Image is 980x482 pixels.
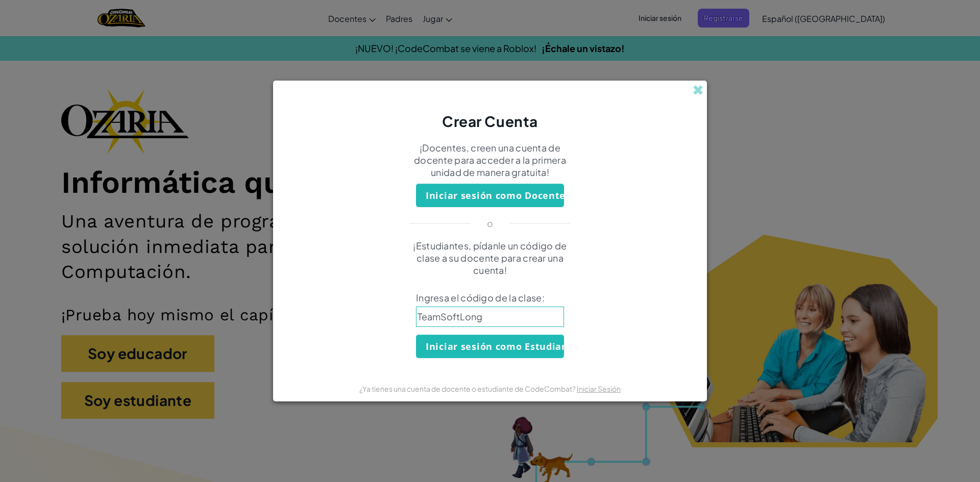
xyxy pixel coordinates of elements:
span: ¿Ya tienes una cuenta de docente o estudiante de CodeCombat? [359,384,577,393]
p: ¡Estudiantes, pídanle un código de clase a su docente para crear una cuenta! [401,240,579,276]
span: Crear Cuenta [442,112,538,130]
span: Ingresa el código de la clase: [416,292,564,304]
button: Iniciar sesión como Estudiante [416,335,564,358]
a: Iniciar Sesión [577,384,621,393]
p: ¡Docentes, creen una cuenta de docente para acceder a la primera unidad de manera gratuita! [401,142,579,179]
button: Iniciar sesión como Docente [416,184,564,207]
p: o [487,217,493,230]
